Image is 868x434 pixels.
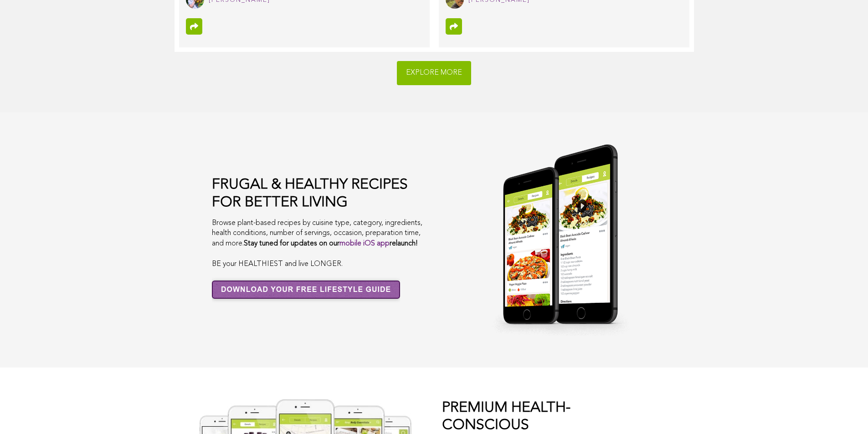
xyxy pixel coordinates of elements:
[244,240,418,247] strong: Stay tuned for updates on our relaunch!
[212,176,426,211] div: FRUGAL & HEALTHY RECIPES FOR BETTER LIVING
[212,276,400,303] img: Download your FREE lifestyle guide
[397,61,471,85] a: EXPLORE MORE
[339,240,390,247] a: mobile iOS app
[822,390,868,434] iframe: Chat Widget
[212,260,343,268] span: BE your HEALTHIEST and live LONGER.
[212,220,422,247] span: Browse plant-based recipes by cuisine type, category, ingredients, health conditions, number of s...
[491,144,631,336] img: Mockup-Recipes-002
